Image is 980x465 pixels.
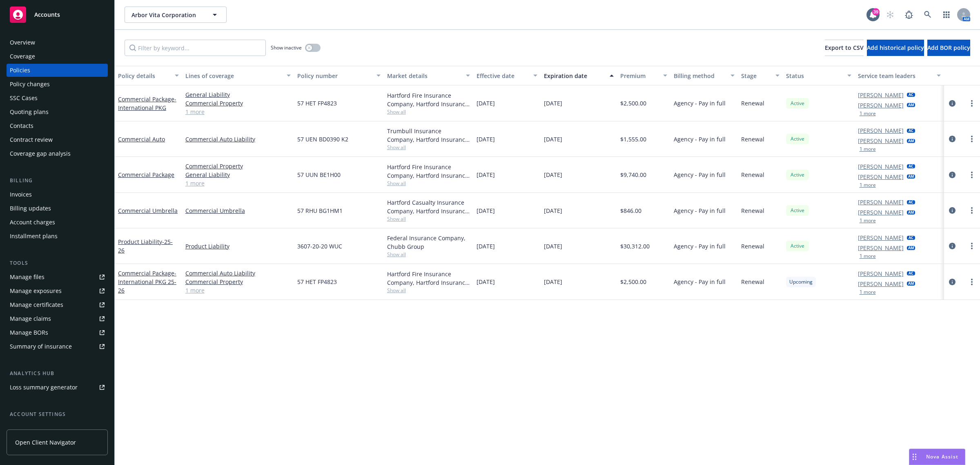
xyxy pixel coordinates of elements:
[297,242,342,250] span: 3607-20-20 WUC
[867,44,924,51] span: Add historical policy
[185,162,291,170] a: Commercial Property
[544,277,562,286] span: [DATE]
[967,170,977,180] a: more
[7,312,108,325] a: Manage claims
[860,290,876,295] button: 1 more
[920,7,936,23] a: Search
[387,180,470,187] span: Show all
[125,40,266,56] input: Filter by keyword...
[858,208,904,217] a: [PERSON_NAME]
[10,230,58,243] div: Installment plans
[620,135,646,143] span: $1,555.00
[855,66,944,85] button: Service team leaders
[477,206,495,215] span: [DATE]
[118,135,165,143] a: Commercial Auto
[7,326,108,339] a: Manage BORs
[967,241,977,251] a: more
[858,136,904,145] a: [PERSON_NAME]
[909,449,920,465] div: Drag to move
[10,105,49,118] div: Quoting plans
[741,99,764,107] span: Renewal
[387,287,470,294] span: Show all
[131,11,202,19] span: Arbor Vita Corporation
[10,298,63,311] div: Manage certificates
[7,381,108,394] a: Loss summary generator
[10,202,51,215] div: Billing updates
[387,198,470,215] div: Hartford Casualty Insurance Company, Hartford Insurance Group
[860,254,876,259] button: 1 more
[858,244,904,252] a: [PERSON_NAME]
[477,72,528,80] div: Effective date
[10,50,35,63] div: Coverage
[294,66,384,85] button: Policy number
[789,100,806,107] span: Active
[967,277,977,287] a: more
[384,66,474,85] button: Market details
[858,126,904,135] a: [PERSON_NAME]
[620,170,646,179] span: $9,740.00
[544,99,562,107] span: [DATE]
[938,7,955,23] a: Switch app
[741,72,771,80] div: Stage
[7,64,108,77] a: Policies
[7,369,108,378] div: Analytics hub
[297,72,372,80] div: Policy number
[297,170,341,179] span: 57 UUN BE1H00
[185,277,291,286] a: Commercial Property
[10,78,50,91] div: Policy changes
[789,135,806,143] span: Active
[858,279,904,288] a: [PERSON_NAME]
[7,284,108,297] a: Manage exposures
[387,108,470,115] span: Show all
[387,163,470,180] div: Hartford Fire Insurance Company, Hartford Insurance Group
[947,277,957,287] a: circleInformation
[387,127,470,144] div: Trumbull Insurance Company, Hartford Insurance Group
[674,99,726,107] span: Agency - Pay in full
[477,170,495,179] span: [DATE]
[789,207,806,214] span: Active
[858,172,904,181] a: [PERSON_NAME]
[544,242,562,250] span: [DATE]
[544,206,562,215] span: [DATE]
[670,66,738,85] button: Billing method
[7,340,108,353] a: Summary of insurance
[7,298,108,311] a: Manage certificates
[297,206,343,215] span: 57 RHU BG1HM1
[125,7,227,23] button: Arbor Vita Corporation
[541,66,617,85] button: Expiration date
[477,242,495,250] span: [DATE]
[10,381,78,394] div: Loss summary generator
[7,36,108,49] a: Overview
[620,99,646,107] span: $2,500.00
[947,98,957,108] a: circleInformation
[617,66,671,85] button: Premium
[7,177,108,185] div: Billing
[947,206,957,215] a: circleInformation
[10,312,51,325] div: Manage claims
[872,8,880,16] div: 39
[858,91,904,99] a: [PERSON_NAME]
[477,99,495,107] span: [DATE]
[387,234,470,251] div: Federal Insurance Company, Chubb Group
[860,218,876,223] button: 1 more
[387,91,470,108] div: Hartford Fire Insurance Company, Hartford Insurance Group
[118,95,176,112] span: - International PKG
[182,66,294,85] button: Lines of coverage
[927,44,970,51] span: Add BOR policy
[860,111,876,116] button: 1 more
[783,66,855,85] button: Status
[271,44,302,51] span: Show inactive
[7,230,108,243] a: Installment plans
[185,107,291,116] a: 1 more
[967,98,977,108] a: more
[7,271,108,284] a: Manage files
[825,44,864,51] span: Export to CSV
[738,66,783,85] button: Stage
[10,422,45,435] div: Service team
[185,90,291,99] a: General Liability
[10,133,53,146] div: Contract review
[387,251,470,258] span: Show all
[297,135,348,143] span: 57 UEN BD0390 K2
[477,135,495,143] span: [DATE]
